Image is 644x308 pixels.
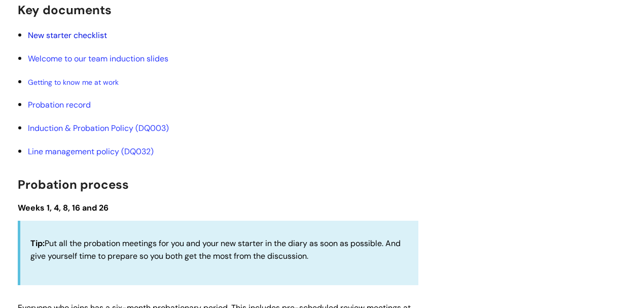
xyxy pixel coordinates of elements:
span: Key documents [18,2,112,18]
a: Line management policy (DQ032) [28,146,154,157]
a: New starter checklist [28,30,107,41]
a: Getting to know me at work [28,76,119,88]
strong: Tip: [30,238,45,249]
span: Put all the probation meetings for you and your new starter in the diary as soon as possible. And... [30,238,401,261]
span: Getting to know me at work [28,78,119,87]
a: Probation record [28,99,91,110]
span: Weeks 1, 4, 8, 16 and 26 [18,202,109,213]
a: Welcome to our team induction slides [28,53,168,64]
a: Induction & Probation Policy (DQ003) [28,123,169,133]
span: Probation process [18,177,129,192]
